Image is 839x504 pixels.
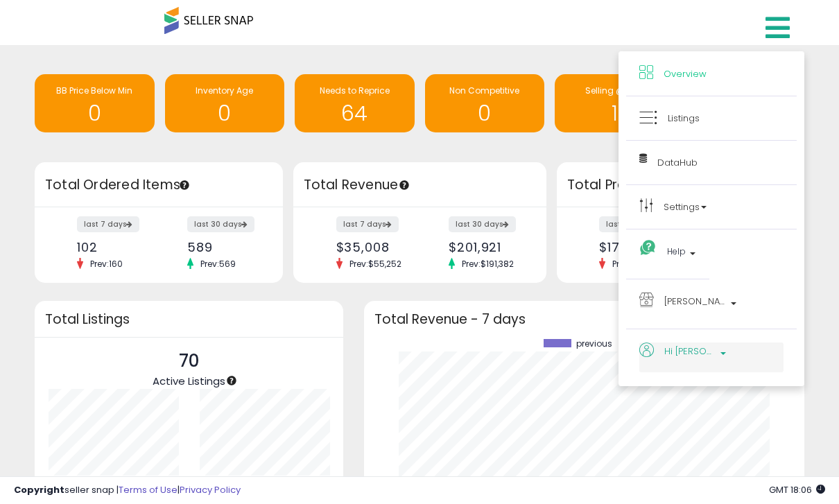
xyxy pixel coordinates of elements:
[664,293,727,310] span: [PERSON_NAME] Mx
[639,243,696,266] a: Help
[639,110,784,127] a: Listings
[667,243,686,260] span: Help
[639,293,784,315] a: [PERSON_NAME] Mx
[639,65,784,82] a: Overview
[639,239,657,257] i: Get Help
[639,342,784,372] a: Hi [PERSON_NAME]
[664,67,707,80] span: Overview
[639,154,784,171] a: DataHub
[639,198,784,216] a: Settings
[668,112,700,125] span: Listings
[664,342,716,360] span: Hi [PERSON_NAME]
[657,156,698,169] span: DataHub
